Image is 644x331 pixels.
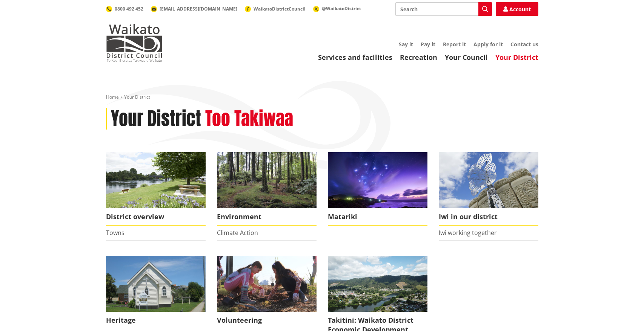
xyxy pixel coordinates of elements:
[106,229,124,237] a: Towns
[473,41,503,48] a: Apply for it
[111,108,201,130] h1: Your District
[217,152,317,208] img: biodiversity- Wright's Bush_16x9 crop
[106,256,206,329] a: Raglan Church Heritage
[106,24,163,62] img: Waikato District Council - Te Kaunihera aa Takiwaa o Waikato
[217,256,317,329] a: volunteer icon Volunteering
[245,6,306,12] a: WaikatoDistrictCouncil
[328,152,427,226] a: Matariki
[217,256,317,312] img: volunteer icon
[106,208,206,226] span: District overview
[217,312,317,329] span: Volunteering
[439,152,538,226] a: Turangawaewae Ngaruawahia Iwi in our district
[217,208,317,226] span: Environment
[421,41,435,48] a: Pay it
[439,152,538,208] img: Turangawaewae Ngaruawahia
[439,229,497,237] a: Iwi working together
[439,208,538,226] span: Iwi in our district
[106,152,206,226] a: Ngaruawahia 0015 District overview
[106,94,538,101] nav: breadcrumb
[313,5,361,12] a: @WaikatoDistrict
[124,94,150,100] span: Your District
[106,6,143,12] a: 0800 492 452
[445,53,488,62] a: Your Council
[115,6,143,12] span: 0800 492 452
[443,41,466,48] a: Report it
[322,5,361,12] span: @WaikatoDistrict
[254,6,306,12] span: WaikatoDistrictCouncil
[106,152,206,208] img: Ngaruawahia 0015
[318,53,392,62] a: Services and facilities
[205,108,293,130] h2: Too Takiwaa
[399,41,413,48] a: Say it
[328,208,427,226] span: Matariki
[328,256,427,312] img: ngaaruawaahia
[495,53,538,62] a: Your District
[151,6,237,12] a: [EMAIL_ADDRESS][DOMAIN_NAME]
[106,256,206,312] img: Raglan Church
[160,6,237,12] span: [EMAIL_ADDRESS][DOMAIN_NAME]
[106,94,119,100] a: Home
[510,41,538,48] a: Contact us
[217,152,317,226] a: Environment
[106,312,206,329] span: Heritage
[217,229,258,237] a: Climate Action
[496,2,538,16] a: Account
[328,152,427,208] img: Matariki over Whiaangaroa
[400,53,437,62] a: Recreation
[395,2,492,16] input: Search input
